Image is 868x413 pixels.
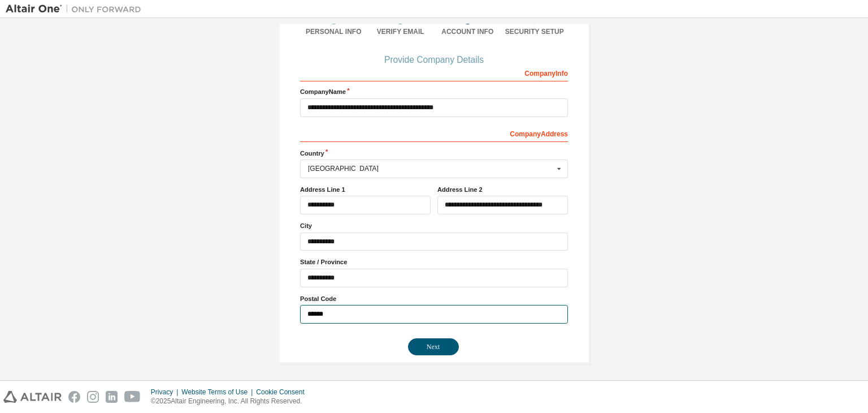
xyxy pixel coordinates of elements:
[300,149,568,158] label: Country
[437,185,568,194] label: Address Line 2
[300,27,367,36] div: Personal Info
[151,397,311,406] p: © 2025 Altair Engineering, Inc. All Rights Reserved.
[367,27,435,36] div: Verify Email
[300,63,568,81] div: Company Info
[408,338,459,355] button: Next
[256,388,311,397] div: Cookie Consent
[300,257,568,266] label: State / Province
[87,391,99,403] img: instagram.svg
[501,27,568,36] div: Security Setup
[300,294,568,303] label: Postal Code
[3,391,62,403] img: altair_logo.svg
[68,391,80,403] img: facebook.svg
[300,87,568,96] label: Company Name
[434,27,501,36] div: Account Info
[308,165,554,172] div: [GEOGRAPHIC_DATA]
[6,3,147,15] img: Altair One
[300,221,568,230] label: City
[106,391,118,403] img: linkedin.svg
[300,124,568,142] div: Company Address
[151,388,181,397] div: Privacy
[124,391,141,403] img: youtube.svg
[300,185,431,194] label: Address Line 1
[300,57,568,63] div: Provide Company Details
[181,388,256,397] div: Website Terms of Use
